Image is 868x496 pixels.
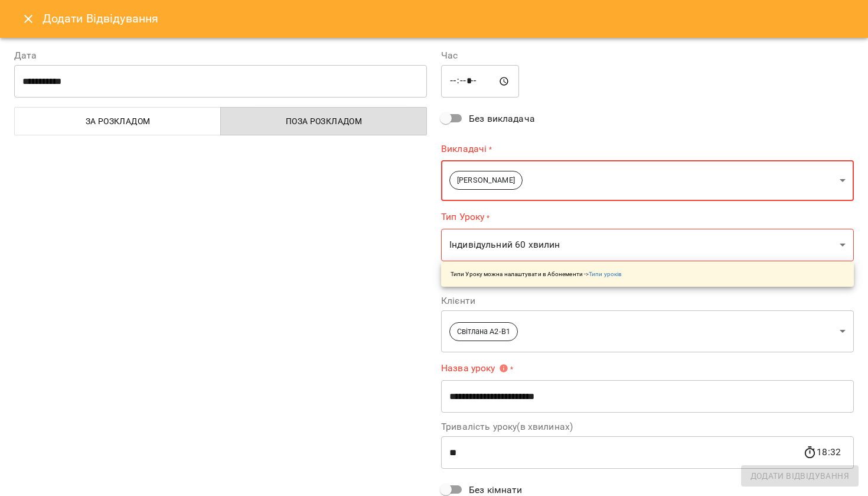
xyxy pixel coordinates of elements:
[451,270,622,278] p: Типи Уроку можна налаштувати в Абонементи ->
[450,326,517,338] span: Світлана A2-B1
[441,228,854,261] div: Індивідульний 60 хвилин
[14,51,427,60] label: Дата
[441,310,854,352] div: Світлана A2-B1
[14,5,43,33] button: Close
[441,160,854,201] div: [PERSON_NAME]
[220,107,427,135] button: Поза розкладом
[22,114,214,128] span: За розкладом
[441,364,508,373] span: Назва уроку
[441,210,854,224] label: Тип Уроку
[499,364,508,373] svg: Вкажіть назву уроку або виберіть клієнтів
[228,114,420,128] span: Поза розкладом
[441,142,854,155] label: Викладачі
[14,107,221,135] button: За розкладом
[441,296,854,306] label: Клієнти
[441,422,854,432] label: Тривалість уроку(в хвилинах)
[450,175,522,186] span: [PERSON_NAME]
[469,112,535,126] span: Без викладача
[441,51,854,60] label: Час
[43,9,159,28] h6: Додати Відвідування
[589,271,622,277] a: Типи уроків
